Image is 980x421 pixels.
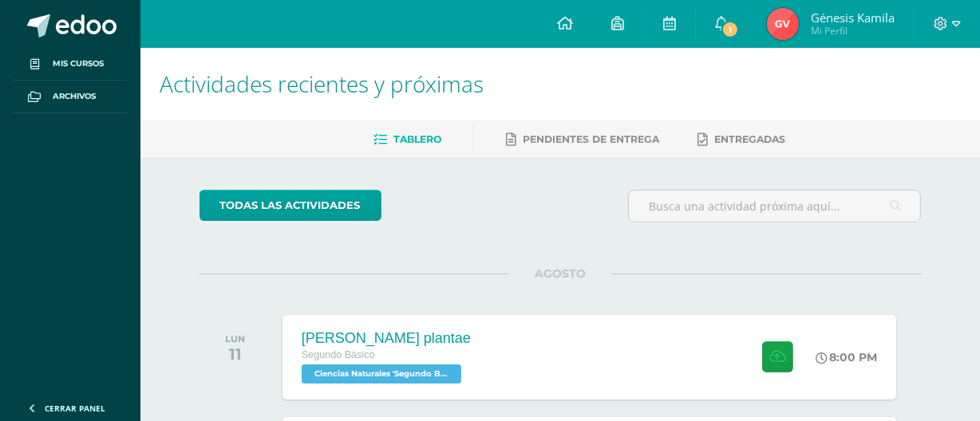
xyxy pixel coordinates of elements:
span: Segundo Básico [302,349,375,360]
span: Tablero [393,133,441,145]
span: Actividades recientes y próximas [160,69,484,99]
div: [PERSON_NAME] plantae [302,330,471,347]
div: LUN [225,333,245,344]
a: Archivos [13,81,128,113]
span: 1 [721,21,739,38]
span: Archivos [53,90,96,103]
span: Cerrar panel [45,403,105,414]
span: Entregadas [714,133,785,145]
a: todas las Actividades [200,190,381,221]
span: Génesis Kamila [811,10,895,26]
span: Pendientes de entrega [523,133,659,145]
span: Ciencias Naturales 'Segundo Básico B' [302,364,461,384]
div: 11 [225,344,245,364]
a: Pendientes de entrega [506,127,659,152]
span: AGOSTO [509,266,611,281]
a: Entregadas [697,127,785,152]
input: Busca una actividad próxima aquí... [629,191,921,222]
img: cb84ab7b6dd14cf89b79f802771bc091.png [767,8,799,40]
a: Tablero [373,127,441,152]
div: 8:00 PM [816,350,877,364]
span: Mi Perfil [811,24,895,37]
span: Mis cursos [53,57,104,70]
a: Mis cursos [13,48,128,81]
